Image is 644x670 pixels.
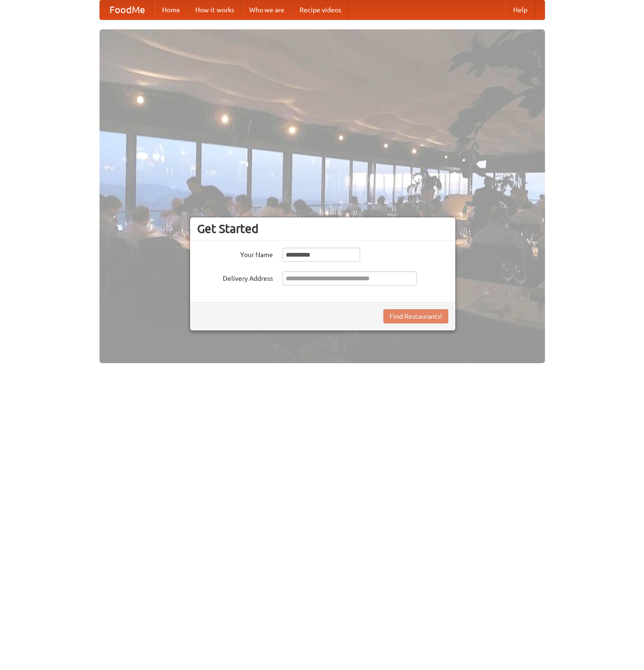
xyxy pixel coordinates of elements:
[383,309,448,323] button: Find Restaurants!
[292,0,349,19] a: Recipe videos
[242,0,292,19] a: Who we are
[100,0,154,19] a: FoodMe
[154,0,188,19] a: Home
[197,222,448,236] h3: Get Started
[188,0,242,19] a: How it works
[506,0,535,19] a: Help
[197,248,273,259] label: Your Name
[197,271,273,283] label: Delivery Address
